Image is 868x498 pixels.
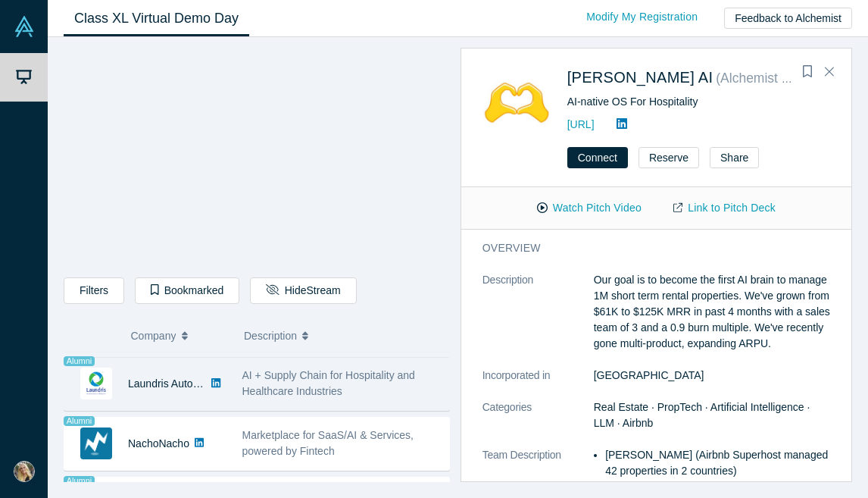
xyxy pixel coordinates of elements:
[244,320,297,352] span: Description
[242,429,414,457] span: Marketplace for SaaS/AI & Services, powered by Fintech
[242,369,415,397] span: AI + Supply Chain for Hospitality and Healthcare Industries
[567,69,713,86] a: [PERSON_NAME] AI
[250,277,356,304] button: HideStream
[64,356,95,366] span: Alumni
[657,195,792,221] a: Link to Pitch Deck
[131,320,176,352] span: Company
[64,49,449,266] iframe: Alchemist Class XL Demo Day: Vault
[128,437,189,449] a: NachoNacho
[64,277,124,304] button: Filters
[710,147,759,168] button: Share
[482,368,594,399] dt: Incorporated in
[567,147,628,168] button: Connect
[80,368,112,399] img: Laundris Autonomous Inventory Management's Logo
[594,368,830,384] dd: [GEOGRAPHIC_DATA]
[482,65,551,134] img: Besty AI's Logo
[80,428,112,459] img: NachoNacho's Logo
[482,399,594,447] dt: Categories
[64,416,95,426] span: Alumni
[605,447,830,479] li: [PERSON_NAME] (Airbnb Superhost managed 42 properties in 2 countries)
[521,195,657,221] button: Watch Pitch Video
[244,320,439,352] button: Description
[14,461,35,482] img: Amira Khatib's Account
[594,401,810,429] span: Real Estate · PropTech · Artificial Intelligence · LLM · Airbnb
[64,1,249,36] a: Class XL Virtual Demo Day
[14,16,35,37] img: Alchemist Vault Logo
[716,70,801,86] small: ( Alchemist 37 )
[131,320,229,352] button: Company
[128,377,342,390] a: Laundris Autonomous Inventory Management
[567,118,595,130] a: [URL]
[818,60,841,84] button: Close
[594,272,830,352] p: Our goal is to become the first AI brain to manage 1M short term rental properties. We've grown f...
[482,272,594,368] dt: Description
[639,147,699,168] button: Reserve
[64,476,95,486] span: Alumni
[135,277,239,304] button: Bookmarked
[570,4,713,30] a: Modify My Registration
[724,8,852,29] button: Feedback to Alchemist
[797,61,818,83] button: Bookmark
[567,94,830,110] div: AI-native OS For Hospitality
[482,240,809,256] h3: overview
